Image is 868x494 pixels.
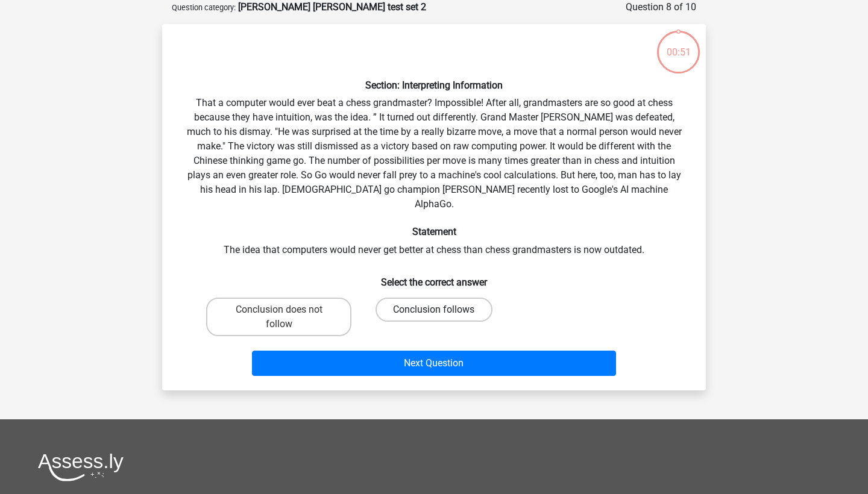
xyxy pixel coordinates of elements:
[252,351,617,376] button: Next Question
[656,30,701,60] div: 00:51
[206,298,351,336] label: Conclusion does not follow
[167,34,701,381] div: That a computer would ever beat a chess grandmaster? Impossible! After all, grandmasters are so g...
[181,80,687,91] h6: Section: Interpreting Information
[172,3,236,12] small: Question category:
[238,1,426,13] strong: [PERSON_NAME] [PERSON_NAME] test set 2
[38,453,124,481] img: Assessly logo
[181,226,687,237] h6: Statement
[181,267,687,288] h6: Select the correct answer
[376,298,492,322] label: Conclusion follows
